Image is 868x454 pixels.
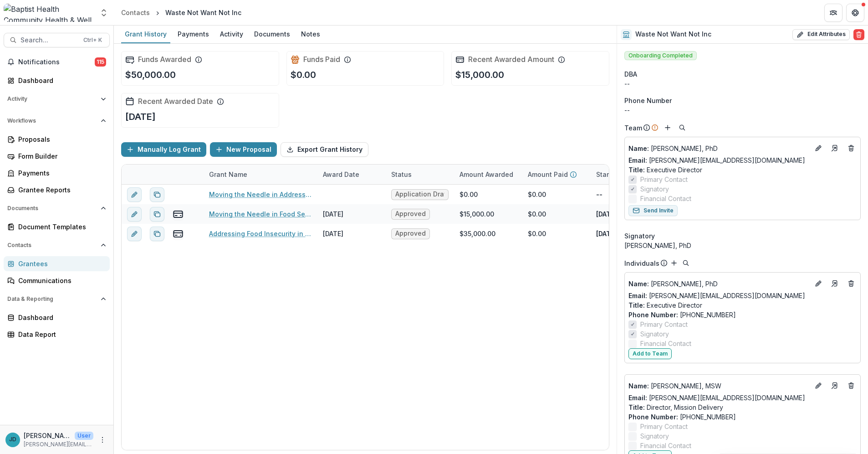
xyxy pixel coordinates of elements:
div: Amount Awarded [454,170,519,179]
span: Onboarding Completed [624,51,697,60]
span: 115 [95,57,106,67]
h2: Recent Awarded Date [138,97,213,106]
p: Amount Paid [528,170,568,179]
h2: Recent Awarded Amount [468,55,554,64]
a: Name: [PERSON_NAME], PhD [628,144,809,153]
h2: Funds Paid [303,55,340,64]
h2: Funds Awarded [138,55,191,64]
div: Activity [216,27,247,41]
span: Application Draft [395,191,444,198]
div: Award Date [317,165,386,184]
button: Duplicate proposal [150,227,164,241]
p: [PERSON_NAME], PhD [628,144,809,153]
button: Send Invite [628,205,678,216]
div: Amount Awarded [454,165,522,184]
button: New Proposal [210,142,277,157]
button: Add to Team [628,348,672,359]
a: Form Builder [4,149,110,164]
p: [PERSON_NAME] [24,431,71,440]
div: Grantees [18,259,102,268]
a: Dashboard [4,310,110,325]
div: Payments [18,168,102,178]
button: Open Data & Reporting [4,292,110,306]
p: Individuals [624,258,659,268]
a: Notes [297,26,324,43]
button: Edit [813,380,824,391]
img: Baptist Health Community Health & Well Being logo [4,4,94,22]
a: Dashboard [4,73,110,88]
span: Primary Contact [640,175,688,184]
span: Data & Reporting [7,296,97,302]
div: Award Date [317,170,365,179]
button: Deletes [846,278,857,289]
span: Email: [628,292,647,299]
div: -- [624,105,861,115]
div: $0.00 [528,209,546,219]
p: [PERSON_NAME][EMAIL_ADDRESS][PERSON_NAME][DOMAIN_NAME] [24,440,93,449]
div: Grant History [121,27,170,41]
button: Open Activity [4,92,110,106]
button: Duplicate proposal [150,187,164,202]
p: Executive Director [628,300,857,310]
button: Deletes [846,143,857,154]
div: $0.00 [460,190,478,199]
div: Dashboard [18,313,102,322]
div: Grant Name [204,165,317,184]
span: Notifications [18,58,95,66]
div: Amount Paid [522,165,591,184]
button: Search [680,258,691,268]
span: Signatory [640,184,669,194]
button: Delete [853,29,864,40]
button: edit [127,227,142,241]
div: Start Date [591,170,633,179]
p: [PERSON_NAME], PhD [628,279,809,289]
span: Approved [395,230,426,237]
a: Email: [PERSON_NAME][EMAIL_ADDRESS][DOMAIN_NAME] [628,291,805,300]
p: $50,000.00 [125,68,176,82]
div: Notes [297,27,324,41]
span: Title : [628,301,645,309]
a: Communications [4,273,110,288]
h2: Waste Not Want Not Inc [635,31,711,38]
button: Edit [813,278,824,289]
div: [PERSON_NAME], PhD [624,241,861,250]
button: edit [127,187,142,202]
p: $15,000.00 [455,68,504,82]
div: Start Date [591,165,659,184]
button: view-payments [173,209,184,220]
div: [DATE] [323,209,343,219]
a: Email: [PERSON_NAME][EMAIL_ADDRESS][DOMAIN_NAME] [628,155,805,165]
div: Data Report [18,330,102,339]
span: Phone Number [624,96,672,105]
div: Jennifer Donahoo [9,437,16,443]
span: Phone Number : [628,413,678,421]
span: Search... [20,36,78,44]
div: Dashboard [18,76,102,85]
a: Contacts [117,6,153,19]
span: Approved [395,210,426,218]
p: $0.00 [291,68,316,82]
span: Name : [628,144,649,152]
button: Open entity switcher [97,4,110,22]
p: [PHONE_NUMBER] [628,412,857,422]
a: Payments [4,165,110,181]
div: $0.00 [528,229,546,238]
a: Grantee Reports [4,182,110,197]
a: Name: [PERSON_NAME], MSW [628,381,809,391]
span: Title : [628,403,645,411]
div: Grantee Reports [18,185,102,195]
div: [DATE] [323,229,343,238]
button: Duplicate proposal [150,207,164,222]
div: Proposals [18,134,102,144]
button: Add [662,122,673,133]
span: Email: [628,394,647,402]
button: Get Help [846,4,864,22]
p: Director, Mission Delivery [628,402,857,412]
button: Open Workflows [4,113,110,128]
a: Go to contact [827,276,842,291]
span: Contacts [7,242,97,248]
